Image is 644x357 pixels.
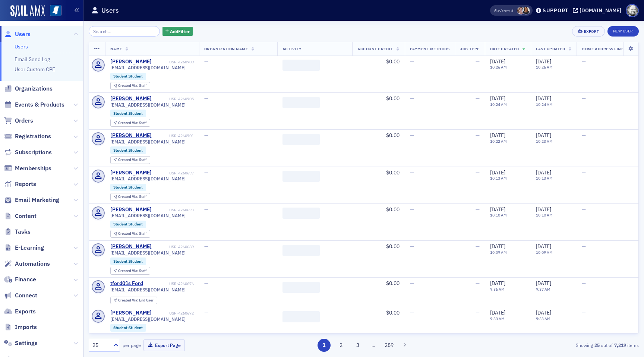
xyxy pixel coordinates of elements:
[204,46,248,51] span: Organization Name
[118,120,139,125] span: Created Via :
[15,212,37,220] span: Content
[543,7,568,14] div: Support
[461,342,639,348] div: Showing out of items
[113,259,129,264] span: Student :
[123,342,141,348] label: per page
[50,5,61,16] img: SailAMX
[386,309,400,316] span: $0.00
[118,298,154,303] div: End User
[4,30,31,38] a: Users
[368,342,379,348] span: …
[110,287,186,293] span: [EMAIL_ADDRESS][DOMAIN_NAME]
[110,170,152,176] div: [PERSON_NAME]
[4,117,33,125] a: Orders
[118,269,146,273] div: Staff
[476,280,480,287] span: —
[110,206,152,213] a: [PERSON_NAME]
[536,176,553,181] time: 10:13 AM
[118,195,146,199] div: Staff
[490,309,505,316] span: [DATE]
[4,85,53,93] a: Organizations
[4,323,37,331] a: Imports
[118,194,139,199] span: Created Via :
[15,260,50,268] span: Automations
[4,228,31,236] a: Tasks
[410,46,450,51] span: Payment Methods
[143,339,185,351] button: Export Page
[490,46,519,51] span: Date Created
[92,341,109,349] div: 25
[15,228,31,236] span: Tasks
[15,66,55,73] a: User Custom CPE
[113,222,143,227] a: Student:Student
[45,5,61,18] a: View Homepage
[536,64,553,70] time: 10:26 AM
[110,221,146,228] div: Student:
[282,208,320,219] span: ‌
[110,110,146,117] div: Student:
[613,342,627,348] strong: 7,219
[113,148,143,153] a: Student:Student
[593,342,601,348] strong: 25
[110,132,152,139] a: [PERSON_NAME]
[490,243,505,250] span: [DATE]
[113,185,143,190] a: Student:Student
[113,111,129,116] span: Student :
[118,83,139,88] span: Created Via :
[460,46,479,51] span: Job Type
[490,206,505,213] span: [DATE]
[573,8,624,13] button: [DOMAIN_NAME]
[607,26,639,37] a: New User
[113,325,143,330] a: Student:Student
[572,26,604,37] button: Export
[110,310,152,316] a: [PERSON_NAME]
[110,139,186,145] span: [EMAIL_ADDRESS][DOMAIN_NAME]
[15,196,59,204] span: Email Marketing
[282,60,320,71] span: ‌
[536,58,551,65] span: [DATE]
[110,176,186,181] span: [EMAIL_ADDRESS][DOMAIN_NAME]
[113,73,129,79] span: Student :
[110,82,150,90] div: Created Via: Staff
[110,280,143,287] a: tford01s Ford
[15,275,36,284] span: Finance
[118,232,146,236] div: Staff
[15,101,64,109] span: Events & Products
[110,258,146,265] div: Student:
[118,231,139,236] span: Created Via :
[4,132,51,140] a: Registrations
[110,146,146,154] div: Student:
[582,169,586,176] span: —
[15,244,44,252] span: E-Learning
[582,206,586,213] span: —
[582,309,586,316] span: —
[113,184,129,190] span: Student :
[4,275,36,284] a: Finance
[15,132,51,140] span: Registrations
[386,280,400,287] span: $0.00
[110,267,150,275] div: Created Via: Staff
[153,171,194,176] div: USR-4260697
[490,212,507,218] time: 10:10 AM
[4,164,51,173] a: Memberships
[536,243,551,250] span: [DATE]
[536,287,550,292] time: 9:37 AM
[582,132,586,139] span: —
[153,97,194,101] div: USR-4260705
[386,58,400,65] span: $0.00
[204,58,208,65] span: —
[144,281,194,286] div: USR-4260676
[110,324,146,331] div: Student:
[282,171,320,182] span: ‌
[536,139,553,144] time: 10:23 AM
[536,206,551,213] span: [DATE]
[517,7,525,15] span: Lydia Carlisle
[15,85,53,93] span: Organizations
[410,206,414,213] span: —
[490,139,507,144] time: 10:22 AM
[118,298,139,303] span: Created Via :
[490,250,507,255] time: 10:09 AM
[153,244,194,249] div: USR-4260689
